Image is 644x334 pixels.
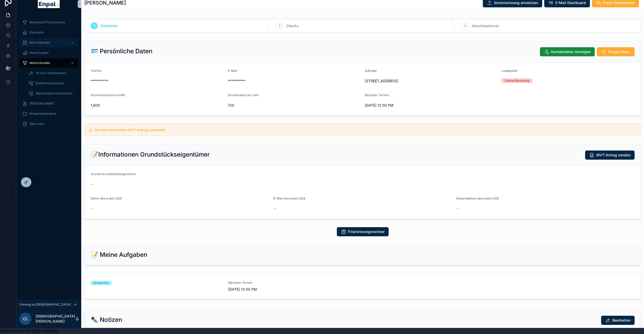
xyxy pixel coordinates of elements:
a: Wissensdatenbank [19,109,78,118]
span: E-Mail Dashboard [555,0,586,5]
span: Abschlusstermin [472,23,499,28]
h5: Du hast noch keinen MVT-Antrag versendet [95,128,637,132]
button: Bearbeiten [601,316,635,325]
span: Stromkosten pro Jahr [228,93,259,97]
span: E-Mail [228,69,237,73]
a: Monatliche Performance [19,18,78,27]
button: Kontaktdaten Anzeigen [540,47,595,56]
span: Leadquelle [502,69,517,73]
span: Stromrechnung einreichen [494,0,538,5]
a: Abschlusstermine buchen [25,89,78,98]
p: [DEMOGRAPHIC_DATA][PERSON_NAME] [36,314,75,324]
span: -- [456,206,459,211]
span: Viewing as [DEMOGRAPHIC_DATA] [19,303,71,307]
h2: 📝Informationen Grundstückseigentümer [91,151,210,159]
span: Checks [286,23,299,28]
h2: ✒️ Notizen [91,316,122,324]
span: Name des ersten GSE [91,196,122,200]
span: [DATE] 12:00 PM [228,287,360,292]
div: Ersttermin [94,281,109,285]
h2: 📝 Meine Aufgaben [91,251,147,259]
span: Ersttermine buchen [36,81,64,85]
div: scrollable content [16,14,81,135]
span: Telefon [91,69,102,73]
span: 3 [464,24,466,28]
span: 720 [228,103,361,108]
span: -- [91,206,94,211]
span: [DATE] 12:00 PM [365,103,498,108]
a: Über mich [19,119,78,128]
span: [STREET_ADDRESS] [365,78,498,83]
span: Nächster Termin [228,281,360,285]
span: CL [23,316,28,322]
span: Wissensdatenbank [29,112,57,116]
span: MVT-Antrag senden [596,153,631,158]
button: MVT-Antrag senden [585,151,635,160]
span: Neue Kunden [29,51,49,55]
span: Monatliche Performance [29,20,65,24]
span: -- [273,206,276,211]
a: Ersttermine buchen [25,79,78,88]
span: 1,800 [91,103,224,108]
span: Kontaktdaten Anzeigen [551,49,591,54]
button: Finanzierungsrechner [337,227,389,236]
a: [PERSON_NAME] [19,99,78,108]
span: Ersttermin [101,23,118,28]
div: Online Marketing [505,78,529,83]
span: Bearbeiten [612,318,631,323]
span: Adresse [365,69,377,73]
span: Enpal Kontaktieren [603,0,635,5]
span: Nächster Termin [365,93,389,97]
button: Google Maps [597,47,635,56]
span: Mein Kalender [29,41,50,45]
span: Anzahl Grundstückseigentümer [91,172,136,176]
span: Startseite [29,30,43,35]
span: Stromverbrauch in kWh [91,93,125,97]
span: 2 [279,24,280,28]
a: To-Do's beantworten [25,69,78,78]
span: Google Maps [608,49,631,54]
span: [PERSON_NAME] [29,102,54,106]
a: ErstterminNächster Termin[DATE] 12:00 PM [85,274,641,299]
span: Abschlusstermine buchen [36,91,73,95]
span: To-Do's beantworten [36,71,66,75]
span: Geburtsdatum des ersten GSE [456,196,499,200]
span: Über mich [29,122,44,126]
a: Startseite [19,28,78,37]
span: 1 [94,24,95,28]
h2: 🪪 Persönliche Daten [91,47,152,55]
a: Neue Kunden [19,48,78,57]
span: Finanzierungsrechner [348,229,385,234]
span: E-Mail des ersten GSE [273,196,305,200]
a: Aktive Kunden [19,58,78,68]
span: -- [91,182,94,187]
span: Aktive Kunden [29,61,50,65]
a: Mein Kalender [19,38,78,47]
